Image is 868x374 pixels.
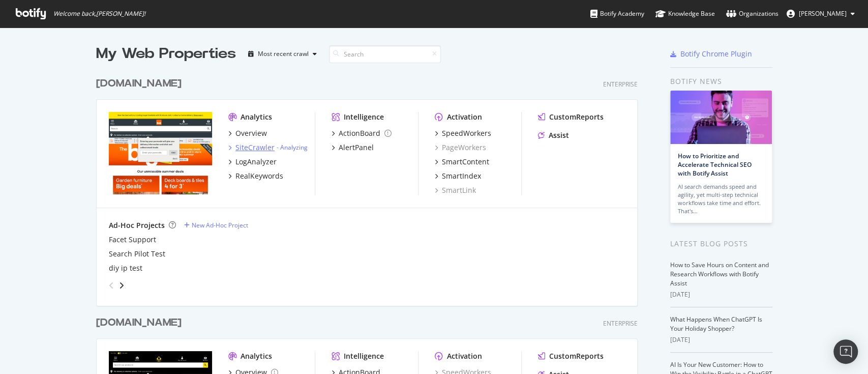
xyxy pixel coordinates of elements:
a: CustomReports [538,351,604,361]
div: Botify Academy [590,9,644,19]
div: CustomReports [549,351,604,361]
div: Intelligence [344,112,384,122]
div: CustomReports [549,112,604,122]
div: ActionBoard [339,128,380,138]
div: [DATE] [670,335,772,344]
button: Most recent crawl [244,46,321,62]
a: What Happens When ChatGPT Is Your Holiday Shopper? [670,315,762,333]
a: New Ad-Hoc Project [184,221,248,229]
div: Botify news [670,76,772,87]
div: Activation [447,351,482,361]
div: RealKeywords [235,171,283,181]
a: SmartLink [435,185,476,195]
span: Philippa Haile [799,9,847,18]
a: ActionBoard [332,128,392,138]
div: [DOMAIN_NAME] [96,76,182,91]
a: [DOMAIN_NAME] [96,76,186,91]
a: CustomReports [538,112,604,122]
div: LogAnalyzer [235,157,277,167]
img: How to Prioritize and Accelerate Technical SEO with Botify Assist [670,91,772,144]
span: Welcome back, [PERSON_NAME] ! [53,10,145,18]
input: Search [329,45,441,63]
a: RealKeywords [228,171,283,181]
a: Search Pilot Test [109,249,165,259]
a: How to Save Hours on Content and Research Workflows with Botify Assist [670,261,769,287]
a: SmartIndex [435,171,481,181]
div: Analytics [241,351,272,361]
div: AlertPanel [339,142,374,153]
div: Organizations [726,9,779,19]
a: Facet Support [109,235,156,245]
div: Botify Chrome Plugin [680,49,752,59]
a: diy ip test [109,263,142,273]
a: [DOMAIN_NAME] [96,315,186,330]
button: [PERSON_NAME] [779,6,863,22]
div: AI search demands speed and agility, yet multi-step technical workflows take time and effort. Tha... [678,183,764,215]
a: Assist [538,130,569,140]
div: SiteCrawler [235,142,275,153]
div: New Ad-Hoc Project [192,221,248,229]
a: SmartContent [435,157,489,167]
div: Assist [549,130,569,140]
div: My Web Properties [96,44,236,64]
div: Intelligence [344,351,384,361]
a: Botify Chrome Plugin [670,49,752,59]
div: angle-right [118,280,125,291]
div: Latest Blog Posts [670,238,772,249]
img: www.diy.com [109,112,212,194]
div: - [277,143,308,152]
div: SmartIndex [442,171,481,181]
a: AlertPanel [332,142,374,153]
a: Overview [228,128,267,138]
div: Ad-Hoc Projects [109,220,165,231]
div: [DOMAIN_NAME] [96,315,182,330]
div: [DATE] [670,290,772,299]
div: Enterprise [603,319,638,328]
div: SmartContent [442,157,489,167]
a: SpeedWorkers [435,128,491,138]
a: Analyzing [280,143,308,152]
a: PageWorkers [435,142,486,153]
div: Activation [447,112,482,122]
a: How to Prioritize and Accelerate Technical SEO with Botify Assist [678,152,752,178]
div: Open Intercom Messenger [833,339,858,364]
div: Knowledge Base [655,9,715,19]
div: Most recent crawl [258,51,309,57]
div: angle-left [105,277,118,294]
a: SiteCrawler- Analyzing [228,142,308,153]
a: LogAnalyzer [228,157,277,167]
div: SpeedWorkers [442,128,491,138]
div: Analytics [241,112,272,122]
div: Overview [235,128,267,138]
div: Enterprise [603,80,638,89]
